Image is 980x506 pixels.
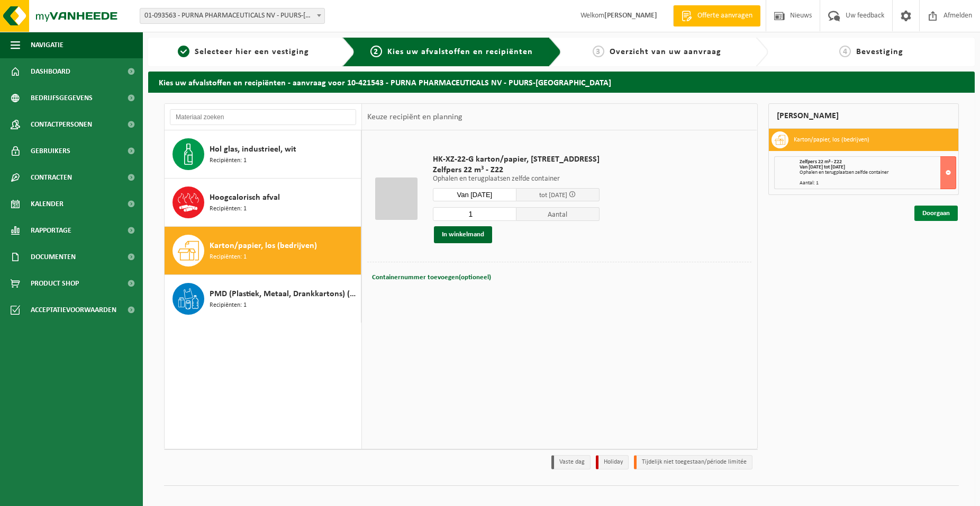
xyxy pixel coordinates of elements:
span: Hol glas, industrieel, wit [210,143,296,156]
div: Aantal: 1 [800,181,956,186]
span: 1 [178,46,189,57]
span: HK-XZ-22-G karton/papier, [STREET_ADDRESS] [433,154,600,165]
span: Hoogcalorisch afval [210,191,280,204]
a: 1Selecteer hier een vestiging [153,46,334,58]
span: Kalender [31,191,63,217]
span: 4 [839,46,851,57]
span: Acceptatievoorwaarden [31,297,116,323]
span: 01-093563 - PURNA PHARMACEUTICALS NV - PUURS-SINT-AMANDS [140,8,324,23]
span: Recipiënten: 1 [210,252,247,262]
a: Doorgaan [914,206,958,221]
span: Dashboard [31,58,70,85]
span: Documenten [31,244,76,270]
li: Vaste dag [551,455,591,469]
span: Kies uw afvalstoffen en recipiënten [387,48,533,56]
div: [PERSON_NAME] [768,103,959,129]
span: tot [DATE] [539,192,567,199]
span: Zelfpers 22 m³ - Z22 [433,165,600,175]
span: 2 [370,46,382,57]
span: Bedrijfsgegevens [31,85,93,111]
button: Containernummer toevoegen(optioneel) [371,270,492,285]
strong: [PERSON_NAME] [604,12,657,20]
span: Selecteer hier een vestiging [195,48,309,56]
span: Navigatie [31,32,63,58]
input: Materiaal zoeken [170,109,356,125]
span: Bevestiging [856,48,903,56]
span: 01-093563 - PURNA PHARMACEUTICALS NV - PUURS-SINT-AMANDS [140,8,325,24]
button: Hoogcalorisch afval Recipiënten: 1 [165,179,361,227]
div: Ophalen en terugplaatsen zelfde container [800,170,956,175]
li: Tijdelijk niet toegestaan/période limitée [634,455,752,469]
div: Keuze recipiënt en planning [362,104,468,130]
button: Hol glas, industrieel, wit Recipiënten: 1 [165,130,361,179]
span: Contactpersonen [31,111,92,138]
span: 3 [593,46,604,57]
button: PMD (Plastiek, Metaal, Drankkartons) (bedrijven) Recipiënten: 1 [165,275,361,323]
h3: Karton/papier, los (bedrijven) [794,131,869,148]
span: PMD (Plastiek, Metaal, Drankkartons) (bedrijven) [210,288,358,300]
span: Gebruikers [31,138,70,164]
span: Karton/papier, los (bedrijven) [210,239,317,252]
span: Rapportage [31,217,71,244]
button: In winkelmand [434,226,492,243]
span: Recipiënten: 1 [210,300,247,310]
span: Overzicht van uw aanvraag [610,48,721,56]
button: Karton/papier, los (bedrijven) Recipiënten: 1 [165,227,361,275]
p: Ophalen en terugplaatsen zelfde container [433,175,600,183]
span: Recipiënten: 1 [210,204,247,214]
li: Holiday [596,455,629,469]
h2: Kies uw afvalstoffen en recipiënten - aanvraag voor 10-421543 - PURNA PHARMACEUTICALS NV - PUURS-... [148,72,975,92]
span: Contracten [31,164,72,191]
input: Selecteer datum [433,188,516,201]
span: Product Shop [31,270,79,297]
strong: Van [DATE] tot [DATE] [800,164,845,170]
span: Aantal [516,207,600,221]
span: Offerte aanvragen [695,11,755,21]
span: Containernummer toevoegen(optioneel) [372,274,491,281]
span: Recipiënten: 1 [210,156,247,166]
span: Zelfpers 22 m³ - Z22 [800,159,842,165]
a: Offerte aanvragen [673,5,760,26]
